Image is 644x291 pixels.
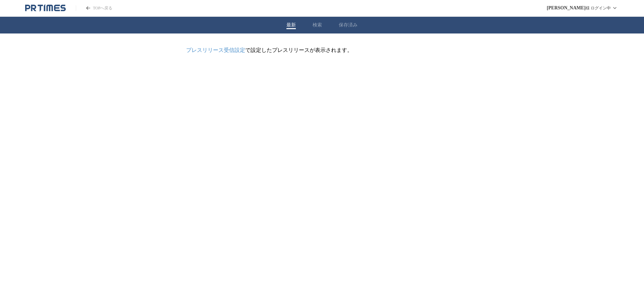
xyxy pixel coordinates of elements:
button: 検索 [313,22,322,28]
button: 最新 [286,22,296,28]
a: プレスリリース受信設定 [186,47,245,53]
p: で設定したプレスリリースが表示されます。 [186,47,458,54]
a: PR TIMESのトップページはこちら [25,4,66,12]
span: [PERSON_NAME] [547,5,586,11]
a: PR TIMESのトップページはこちら [76,5,112,11]
button: 保存済み [339,22,358,28]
